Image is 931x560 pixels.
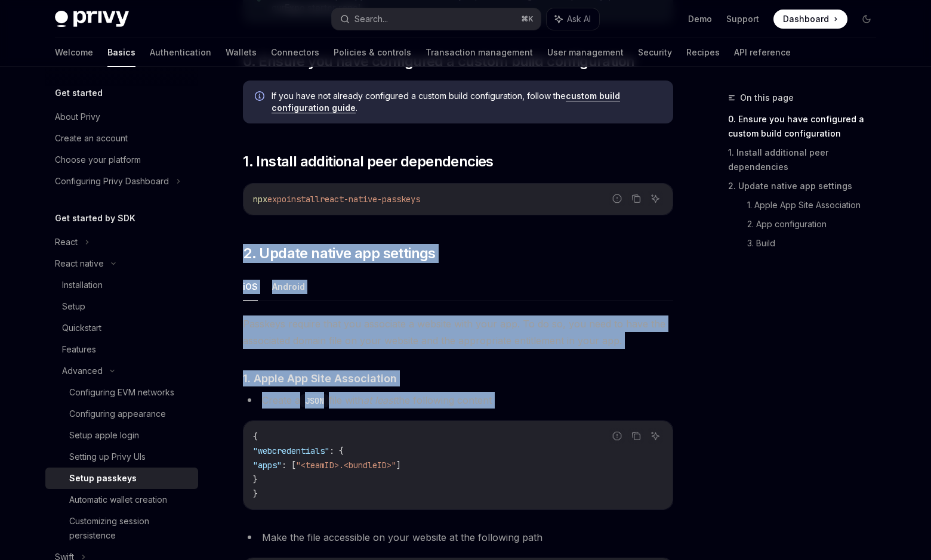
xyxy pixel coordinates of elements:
span: If you have not already configured a custom build configuration, follow the . [272,90,661,114]
div: Configuring Privy Dashboard [55,174,169,188]
span: Dashboard [783,13,829,25]
a: 1. Apple App Site Association [747,196,886,215]
a: Policies & controls [334,38,411,67]
span: 1. Apple App Site Association [243,370,397,386]
a: Setting up Privy UIs [45,446,198,468]
div: Installation [62,278,103,292]
span: expo [267,194,286,205]
div: Setting up Privy UIs [69,450,146,464]
div: About Privy [55,110,100,124]
span: Passkeys require that you associate a website with your app. To do so, you need to have the assoc... [243,315,673,349]
div: Choose your platform [55,153,141,167]
a: Setup [45,296,198,317]
button: iOS [243,273,258,301]
h5: Get started [55,86,103,100]
a: Setup passkeys [45,468,198,489]
a: 1. Install additional peer dependencies [728,143,886,177]
a: Wallets [226,38,257,67]
a: Security [638,38,672,67]
a: Customizing session persistence [45,511,198,546]
li: Create a file with the following content [243,392,673,409]
a: 0. Ensure you have configured a custom build configuration [728,110,886,143]
div: Features [62,342,96,357]
a: Recipes [686,38,720,67]
div: Advanced [62,364,103,378]
a: Setup apple login [45,425,198,446]
svg: Info [255,91,267,103]
a: Dashboard [773,10,847,29]
a: API reference [734,38,791,67]
a: Configuring EVM networks [45,382,198,403]
button: Ask AI [648,428,663,444]
a: Choose your platform [45,149,198,171]
a: Installation [45,274,198,296]
div: Setup passkeys [69,471,137,485]
button: Toggle dark mode [857,10,876,29]
a: Basics [107,38,135,67]
div: Configuring EVM networks [69,385,174,400]
span: } [253,474,258,485]
span: 2. Update native app settings [243,244,436,263]
a: Quickstart [45,317,198,339]
button: Report incorrect code [609,191,625,206]
span: : [ [282,460,296,471]
span: } [253,488,258,499]
div: Setup [62,299,85,314]
div: Search... [354,12,388,26]
a: Connectors [271,38,319,67]
span: "<teamID>.<bundleID>" [296,460,396,471]
span: { [253,431,258,442]
button: Android [272,273,305,301]
span: "webcredentials" [253,445,329,456]
a: Welcome [55,38,93,67]
div: Customizing session persistence [69,514,191,543]
button: Ask AI [547,8,599,30]
img: dark logo [55,11,129,27]
a: Automatic wallet creation [45,489,198,511]
div: Quickstart [62,321,101,335]
div: Setup apple login [69,428,139,443]
a: Features [45,339,198,360]
button: Search...⌘K [332,8,541,30]
a: Transaction management [426,38,533,67]
a: 2. App configuration [747,215,886,234]
div: Configuring appearance [69,407,166,421]
span: install [286,194,320,205]
button: Copy the contents from the code block [628,191,644,206]
a: Support [726,13,759,25]
span: npx [253,194,267,205]
div: React native [55,256,104,271]
span: "apps" [253,460,282,471]
span: react-native-passkeys [320,194,420,205]
code: JSON [300,394,329,407]
span: 1. Install additional peer dependencies [243,152,494,171]
span: ] [396,460,401,471]
button: Ask AI [648,191,663,206]
a: Configuring appearance [45,403,198,425]
a: Demo [688,13,712,25]
a: Authentication [150,38,211,67]
span: Ask AI [567,13,591,25]
a: 3. Build [747,234,886,253]
a: About Privy [45,106,198,128]
li: Make the file accessible on your website at the following path [243,529,673,546]
a: 2. Update native app settings [728,177,886,196]
div: Automatic wallet creation [69,493,167,507]
span: ⌘ K [521,14,534,24]
button: Copy the contents from the code block [628,428,644,444]
div: React [55,235,78,249]
div: Create an account [55,131,128,146]
a: User management [547,38,624,67]
h5: Get started by SDK [55,211,135,225]
em: at least [363,394,396,406]
span: On this page [740,91,794,105]
span: : { [329,445,344,456]
a: Create an account [45,128,198,149]
button: Report incorrect code [609,428,625,444]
